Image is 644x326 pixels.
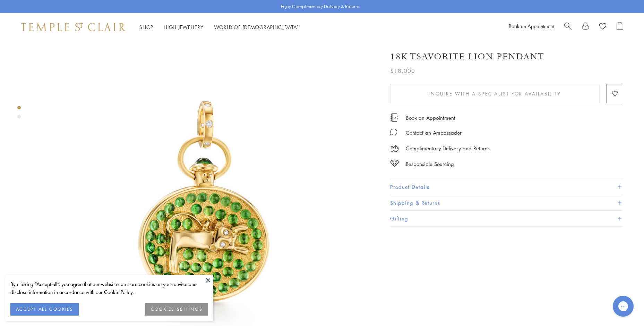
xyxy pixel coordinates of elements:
[406,160,454,168] div: Responsible Sourcing
[139,23,299,32] nav: Main navigation
[139,24,153,31] a: ShopShop
[145,303,208,316] button: COOKIES SETTINGS
[281,3,360,10] p: Enjoy Complimentary Delivery & Returns
[214,24,299,31] a: World of [DEMOGRAPHIC_DATA]World of [DEMOGRAPHIC_DATA]
[390,66,415,75] span: $18,000
[406,144,490,153] p: Complimentary Delivery and Returns
[406,114,455,122] a: Book an Appointment
[617,22,623,32] a: Open Shopping Bag
[429,90,561,98] span: Inquire With A Specialist for Availability
[164,24,204,31] a: High JewelleryHigh Jewellery
[390,114,398,122] img: icon_appointment.svg
[10,303,79,316] button: ACCEPT ALL COOKIES
[509,23,554,30] a: Book an Appointment
[390,84,600,103] button: Inquire With A Specialist for Availability
[390,211,623,226] button: Gifting
[390,144,399,153] img: icon_delivery.svg
[406,128,462,137] div: Contact an Ambassador
[17,104,21,124] div: Product gallery navigation
[390,128,397,135] img: MessageIcon-01_2.svg
[609,293,637,319] iframe: Gorgias live chat messenger
[564,22,572,32] a: Search
[390,195,623,211] button: Shipping & Returns
[21,23,126,31] img: Temple St. Clair
[390,179,623,195] button: Product Details
[599,22,606,32] a: View Wishlist
[390,160,399,167] img: icon_sourcing.svg
[390,51,544,63] h1: 18K Tsavorite Lion Pendant
[10,280,208,296] div: By clicking “Accept all”, you agree that our website can store cookies on your device and disclos...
